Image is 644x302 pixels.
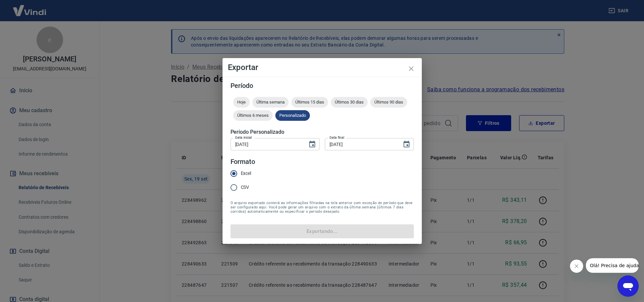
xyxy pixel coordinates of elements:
span: Última semana [252,100,289,105]
div: Última semana [252,97,289,108]
h4: Exportar [228,63,416,71]
span: Últimos 90 dias [370,100,407,105]
label: Data inicial [235,135,252,140]
button: Choose date, selected date is 19 de set de 2025 [400,138,413,151]
span: Últimos 15 dias [291,100,328,105]
div: Hoje [233,97,250,108]
div: Últimos 15 dias [291,97,328,108]
span: O arquivo exportado conterá as informações filtradas na tela anterior com exceção do período que ... [230,201,414,214]
h5: Período [230,82,414,89]
button: close [403,61,419,77]
label: Data final [329,135,344,140]
span: CSV [241,184,249,191]
legend: Formato [230,157,255,167]
iframe: Fechar mensagem [570,260,583,273]
div: Últimos 90 dias [370,97,407,108]
span: Olá! Precisa de ajuda? [4,5,56,10]
h5: Período Personalizado [230,129,414,135]
div: Últimos 6 meses [233,110,273,121]
div: Últimos 30 dias [331,97,368,108]
iframe: Botão para abrir a janela de mensagens [617,275,639,297]
span: Últimos 30 dias [331,100,368,105]
span: Excel [241,170,251,177]
button: Choose date, selected date is 19 de set de 2025 [306,138,319,151]
span: Últimos 6 meses [233,113,273,118]
iframe: Mensagem da empresa [586,258,639,273]
span: Hoje [233,100,250,105]
span: Personalizado [275,113,310,118]
input: DD/MM/YYYY [230,138,303,150]
input: DD/MM/YYYY [325,138,397,150]
div: Personalizado [275,110,310,121]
